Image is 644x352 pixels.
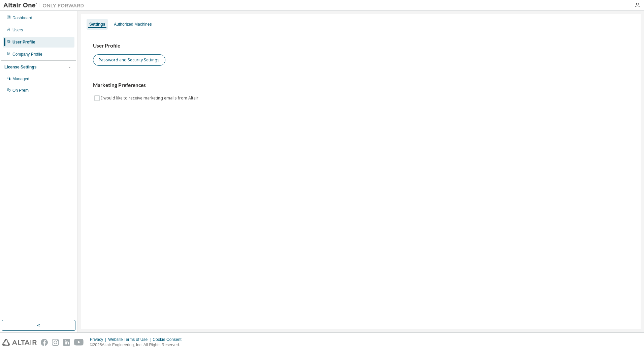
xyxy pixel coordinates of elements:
[52,339,59,346] img: instagram.svg
[93,42,629,49] h3: User Profile
[12,52,42,57] div: Company Profile
[4,64,36,70] div: License Settings
[114,22,152,27] div: Authorized Machines
[12,27,23,33] div: Users
[101,94,200,102] label: I would like to receive marketing emails from Altair
[3,2,88,9] img: Altair One
[108,337,153,342] div: Website Terms of Use
[90,337,108,342] div: Privacy
[89,22,105,27] div: Settings
[153,337,185,342] div: Cookie Consent
[12,15,32,21] div: Dashboard
[90,342,186,348] p: © 2025 Altair Engineering, Inc. All Rights Reserved.
[93,82,629,89] h3: Marketing Preferences
[12,76,29,82] div: Managed
[41,339,48,346] img: facebook.svg
[2,339,37,346] img: altair_logo.svg
[63,339,70,346] img: linkedin.svg
[12,88,29,93] div: On Prem
[12,39,35,45] div: User Profile
[93,54,165,66] button: Password and Security Settings
[74,339,84,346] img: youtube.svg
